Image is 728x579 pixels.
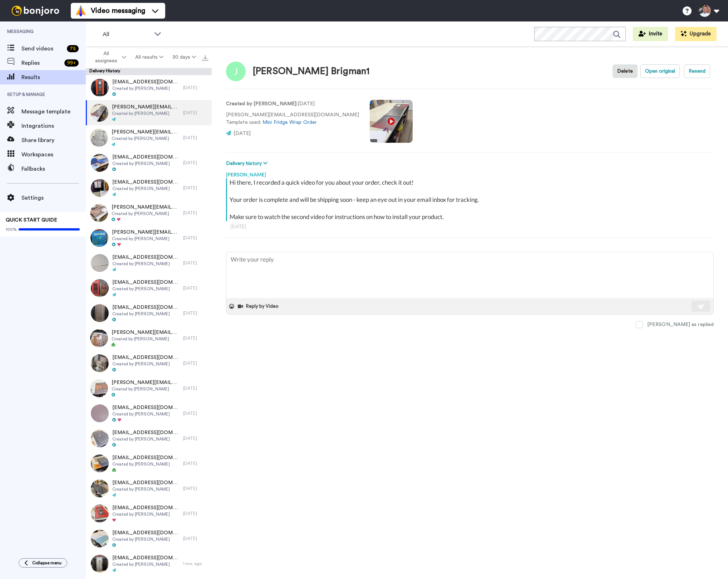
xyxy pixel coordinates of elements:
img: bj-logo-header-white.svg [9,6,62,16]
span: Created by [PERSON_NAME] [112,286,179,292]
div: [DATE] [183,85,208,91]
img: 35732a63-be5f-4110-aac8-54f63af2f9bd-thumb.jpg [91,279,109,297]
img: 1068c979-86a4-4749-b64e-5177af61d716-thumb.jpg [91,79,109,97]
button: Resend [684,64,710,78]
span: [EMAIL_ADDRESS][DOMAIN_NAME] [112,354,179,361]
span: Created by [PERSON_NAME] [112,336,179,342]
span: [PERSON_NAME][EMAIL_ADDRESS][DOMAIN_NAME] [112,229,179,236]
span: Created by [PERSON_NAME] [112,511,179,517]
div: [DATE] [183,160,208,166]
img: 86426cc8-3740-42ca-86a9-6d64e6a2c264-thumb.jpg [90,329,108,347]
a: [EMAIL_ADDRESS][DOMAIN_NAME]Created by [PERSON_NAME][DATE] [86,426,212,451]
a: [EMAIL_ADDRESS][DOMAIN_NAME]Created by [PERSON_NAME][DATE] [86,150,212,175]
p: [PERSON_NAME][EMAIL_ADDRESS][DOMAIN_NAME] Template used: [226,111,359,126]
a: [EMAIL_ADDRESS][DOMAIN_NAME]Created by [PERSON_NAME][DATE] [86,401,212,426]
a: [EMAIL_ADDRESS][DOMAIN_NAME]Created by [PERSON_NAME][DATE] [86,250,212,276]
span: Created by [PERSON_NAME] [112,261,179,267]
button: All assignees [87,47,131,67]
div: [DATE] [183,360,208,366]
a: [EMAIL_ADDRESS][DOMAIN_NAME]Created by [PERSON_NAME][DATE] [86,451,212,476]
span: Created by [PERSON_NAME] [112,136,179,141]
a: [EMAIL_ADDRESS][DOMAIN_NAME]Created by [PERSON_NAME][DATE] [86,175,212,200]
a: [EMAIL_ADDRESS][DOMAIN_NAME]Created by [PERSON_NAME][DATE] [86,526,212,551]
img: b0a0d5a1-d7bc-4b2c-b1f1-9897b0768448-thumb.jpg [91,354,109,372]
span: Created by [PERSON_NAME] [112,236,179,242]
button: Delivery history [226,160,270,167]
img: 93ee2142-9794-40a6-8b7f-c2ac8a6c916e-thumb.jpg [91,454,109,472]
span: [EMAIL_ADDRESS][DOMAIN_NAME] [112,554,179,561]
button: Upgrade [675,27,717,41]
div: [DATE] [183,285,208,291]
span: [EMAIL_ADDRESS][DOMAIN_NAME] [112,404,179,411]
button: Open original [640,64,680,78]
span: [EMAIL_ADDRESS][DOMAIN_NAME] [112,254,179,261]
div: 99 + [64,59,79,67]
img: export.svg [202,55,208,61]
div: [DATE] [183,436,208,441]
button: Delete [613,64,638,78]
div: Delivery History [86,68,212,75]
span: [EMAIL_ADDRESS][DOMAIN_NAME] [112,479,179,486]
a: [PERSON_NAME][EMAIL_ADDRESS][PERSON_NAME][DOMAIN_NAME]Created by [PERSON_NAME][DATE] [86,200,212,225]
img: ec9effb6-15ab-48a3-9366-25a6fff61af4-thumb.jpg [91,530,109,548]
span: [EMAIL_ADDRESS][DOMAIN_NAME] [112,78,179,86]
div: [DATE] [183,110,208,116]
img: 99f3824f-56eb-4b53-8b31-3a02960d6d88-thumb.jpg [90,379,108,397]
span: Created by [PERSON_NAME] [112,386,179,392]
img: ae0b7abe-5869-4db5-af9b-e5bb3097dabe-thumb.jpg [91,254,109,272]
a: [EMAIL_ADDRESS][DOMAIN_NAME]Created by [PERSON_NAME][DATE] [86,276,212,301]
span: [EMAIL_ADDRESS][DOMAIN_NAME] [112,154,179,161]
img: cbb7e350-e44b-4fef-9c99-f50d27f49ae8-thumb.jpg [90,229,108,247]
span: Video messaging [91,6,145,16]
span: [EMAIL_ADDRESS][DOMAIN_NAME] [112,504,179,511]
a: [EMAIL_ADDRESS][DOMAIN_NAME]Created by [PERSON_NAME][DATE] [86,351,212,376]
div: [DATE] [230,223,709,230]
button: All results [131,51,168,64]
span: 100% [6,227,17,232]
span: Created by [PERSON_NAME] [112,86,179,91]
span: All assignees [92,50,120,64]
span: Created by [PERSON_NAME] [112,111,179,116]
a: [PERSON_NAME][EMAIL_ADDRESS][PERSON_NAME][DOMAIN_NAME]Created by [PERSON_NAME][DATE] [86,326,212,351]
img: 66de98a1-2df4-429b-add8-9d0f0c417c24-thumb.jpg [90,204,108,222]
img: 90a954aa-41dd-4105-9c48-c3aaa5bb7aa9-thumb.jpg [91,404,109,422]
a: [PERSON_NAME][EMAIL_ADDRESS][DOMAIN_NAME]Created by [PERSON_NAME][DATE] [86,225,212,250]
a: [EMAIL_ADDRESS][DOMAIN_NAME]Created by [PERSON_NAME][DATE] [86,476,212,501]
div: [DATE] [183,410,208,416]
span: [PERSON_NAME][EMAIL_ADDRESS][PERSON_NAME][DOMAIN_NAME] [112,204,179,211]
span: Created by [PERSON_NAME] [112,561,179,567]
strong: Created by [PERSON_NAME] [226,101,296,106]
div: [DATE] [183,486,208,491]
a: [PERSON_NAME][EMAIL_ADDRESS][PERSON_NAME][DOMAIN_NAME]Created by [PERSON_NAME][DATE] [86,376,212,401]
span: [EMAIL_ADDRESS][DOMAIN_NAME] [112,279,179,286]
button: Invite [633,27,668,41]
span: [EMAIL_ADDRESS][DOMAIN_NAME] [112,179,179,186]
a: [EMAIL_ADDRESS][DOMAIN_NAME]Created by [PERSON_NAME][DATE] [86,501,212,526]
a: [EMAIL_ADDRESS][DOMAIN_NAME]Created by [PERSON_NAME][DATE] [86,301,212,326]
span: Created by [PERSON_NAME] [112,436,179,442]
p: : [DATE] [226,100,359,108]
div: [PERSON_NAME] [226,167,714,178]
button: Export all results that match these filters now. [200,52,210,63]
span: Created by [PERSON_NAME] [112,161,179,166]
div: [DATE] [183,235,208,241]
span: Created by [PERSON_NAME] [112,311,179,317]
div: [DATE] [183,335,208,341]
img: 158b12f0-98a1-4550-8657-ba5d8f008ef7-thumb.jpg [91,304,109,322]
span: [EMAIL_ADDRESS][DOMAIN_NAME] [112,429,179,436]
a: [EMAIL_ADDRESS][DOMAIN_NAME]Created by [PERSON_NAME][DATE] [86,75,212,100]
div: [DATE] [183,135,208,141]
div: [DATE] [183,260,208,266]
div: Hi there, I recorded a quick video for you about your order, check it out! Your order is complete... [230,178,712,221]
div: [DATE] [183,210,208,216]
span: Created by [PERSON_NAME] [112,461,179,467]
img: e90b196f-bf23-4674-8892-fe3a163d21c4-thumb.jpg [91,429,109,447]
button: Collapse menu [19,558,67,568]
span: [EMAIL_ADDRESS][DOMAIN_NAME] [112,454,179,461]
img: b8f49a36-486b-4912-bf53-2fafae49c96c-thumb.jpg [91,179,109,197]
div: [DATE] [183,185,208,191]
span: Share library [21,136,86,145]
a: [EMAIL_ADDRESS][DOMAIN_NAME]Created by [PERSON_NAME]1 mo. ago [86,551,212,576]
img: 68a1918d-4cf0-4d33-98d9-c04208e460c7-thumb.jpg [90,104,108,122]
